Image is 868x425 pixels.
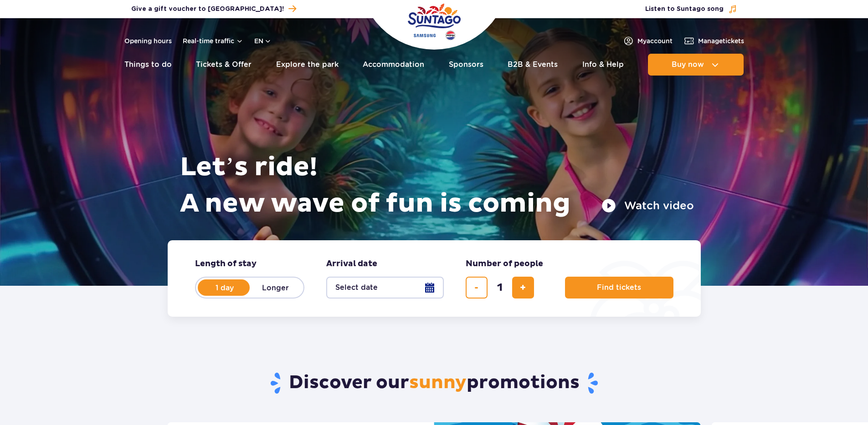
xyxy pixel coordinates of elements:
[276,54,339,76] a: Explore the park
[131,3,296,15] a: Give a gift voucher to [GEOGRAPHIC_DATA]!
[409,371,467,394] span: sunny
[180,149,694,222] h1: Let’s ride! A new wave of fun is coming
[449,54,483,76] a: Sponsors
[254,36,272,46] button: en
[131,5,284,14] span: Give a gift voucher to [GEOGRAPHIC_DATA]!
[167,371,701,395] h2: Discover our promotions
[124,54,172,76] a: Things to do
[168,240,701,317] form: Planning your visit to Park of Poland
[645,5,737,14] button: Listen to Suntago song
[183,37,243,45] button: Real-time traffic
[698,36,744,46] span: Manage tickets
[582,54,624,76] a: Info & Help
[326,258,377,269] span: Arrival date
[466,258,543,269] span: Number of people
[672,61,704,69] span: Buy now
[199,278,251,297] label: 1 day
[363,54,424,76] a: Accommodation
[597,283,641,292] span: Find tickets
[645,5,724,14] span: Listen to Suntago song
[326,277,444,299] button: Select date
[195,258,257,269] span: Length of stay
[565,277,673,299] button: Find tickets
[489,277,511,299] input: number of tickets
[124,36,172,46] a: Opening hours
[250,278,302,297] label: Longer
[648,54,744,76] button: Buy now
[601,198,694,213] button: Watch video
[196,54,252,76] a: Tickets & Offer
[466,277,488,299] button: remove ticket
[623,35,673,46] a: Myaccount
[512,277,534,299] button: add ticket
[683,35,744,46] a: Managetickets
[508,54,558,76] a: B2B & Events
[637,36,673,46] span: My account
